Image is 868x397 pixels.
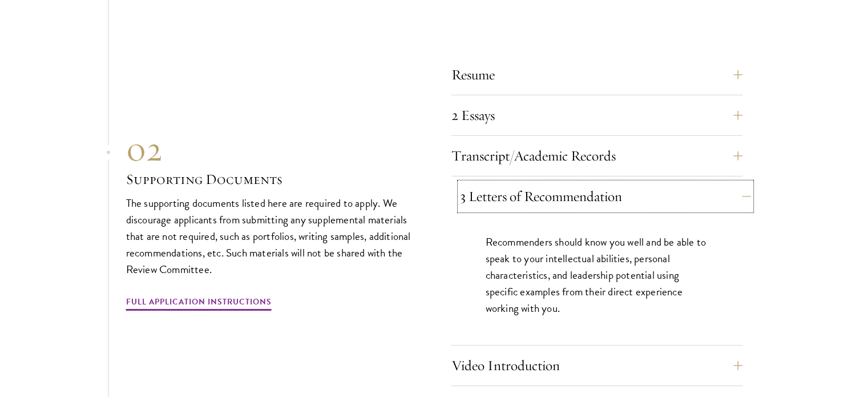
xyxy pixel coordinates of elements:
p: The supporting documents listed here are required to apply. We discourage applicants from submitt... [126,195,417,278]
a: Full Application Instructions [126,295,272,312]
p: Recommenders should know you well and be able to speak to your intellectual abilities, personal c... [486,234,708,316]
button: 2 Essays [451,102,742,129]
button: Video Introduction [451,352,742,379]
button: Resume [451,61,742,89]
div: 02 [126,129,417,170]
h3: Supporting Documents [126,170,417,189]
button: 3 Letters of Recommendation [460,183,751,210]
button: Transcript/Academic Records [451,142,742,170]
